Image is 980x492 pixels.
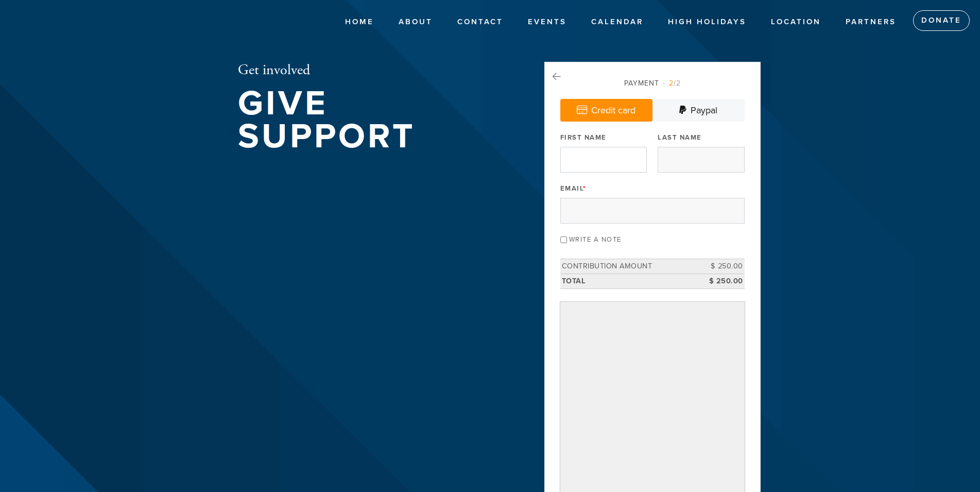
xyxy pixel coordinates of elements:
label: Email [560,184,587,193]
h1: Give Support [238,87,511,154]
h2: Get involved [238,62,511,79]
label: Last Name [658,133,702,142]
a: Location [763,12,829,32]
a: Donate [913,10,970,31]
div: Payment [560,78,745,89]
a: Partners [838,12,904,32]
a: Credit card [560,99,652,122]
td: $ 250.00 [698,274,745,289]
td: $ 250.00 [698,259,745,274]
a: Paypal [652,99,745,122]
span: 2 [669,79,674,88]
a: Contact [450,12,511,32]
a: About [391,12,440,32]
label: Write a note [569,235,622,244]
a: Calendar [583,12,651,32]
a: Events [520,12,574,32]
span: /2 [663,79,681,88]
a: Home [337,12,382,32]
label: First Name [560,133,607,142]
td: Contribution Amount [560,259,698,274]
span: This field is required. [583,184,587,193]
td: Total [560,274,698,289]
a: High Holidays [660,12,754,32]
